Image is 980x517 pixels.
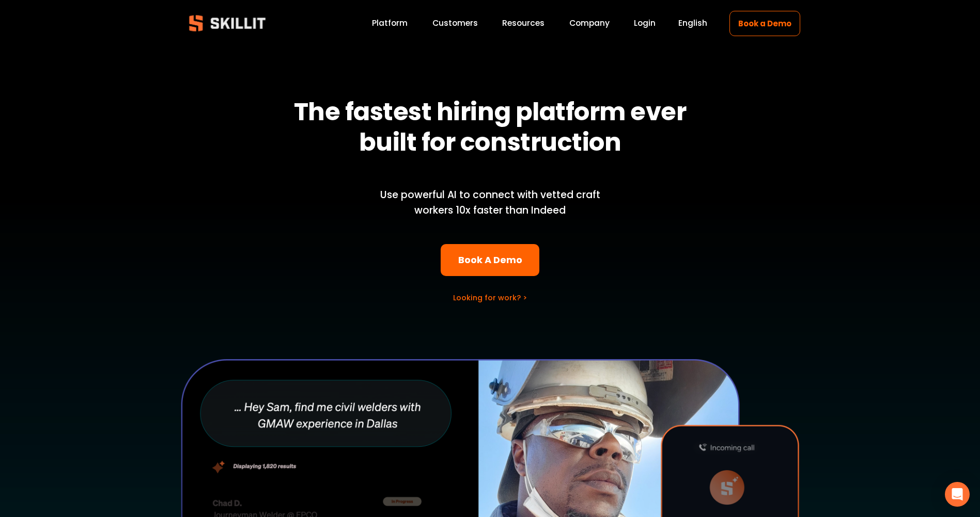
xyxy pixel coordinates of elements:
img: Skillit [180,8,274,39]
span: English [678,17,707,29]
div: Open Intercom Messenger [945,482,970,507]
div: language picker [678,17,707,30]
a: Book a Demo [729,11,800,36]
a: Customers [432,17,478,30]
a: folder dropdown [502,17,545,30]
a: Looking for work? > [453,293,527,303]
span: Resources [502,17,545,29]
a: Login [634,17,656,30]
a: Platform [372,17,408,30]
p: Use powerful AI to connect with vetted craft workers 10x faster than Indeed [363,187,618,219]
a: Company [569,17,610,30]
strong: The fastest hiring platform ever built for construction [294,94,691,159]
a: Book A Demo [441,244,539,277]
